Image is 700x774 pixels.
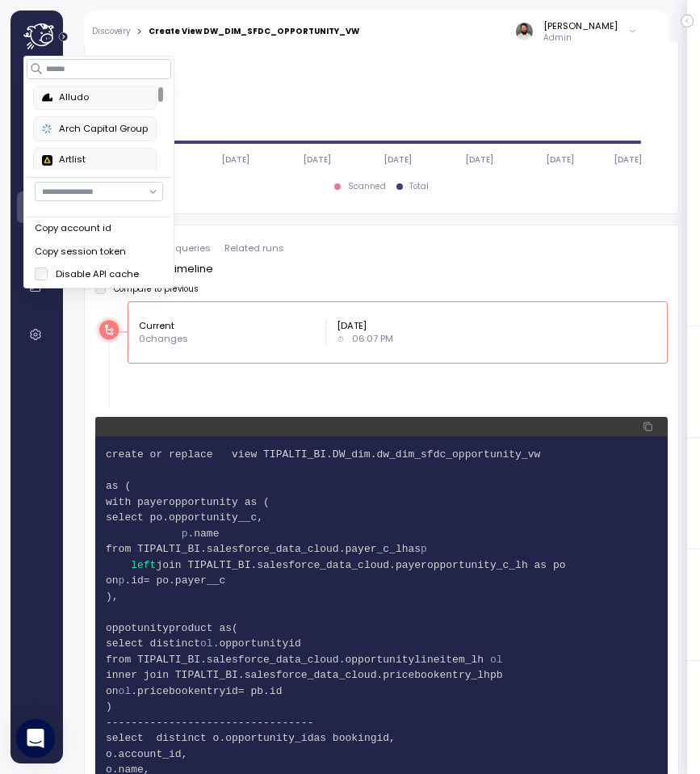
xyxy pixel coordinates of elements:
[106,574,119,587] span: on
[106,637,200,650] span: select distinct
[516,23,533,40] img: ACg8ocLskjvUhBDgxtSFCRx4ztb74ewwa1VrVEuDBD_Ho1mrTsQB-QE=s96-c
[106,685,119,697] span: on
[263,685,282,697] span: .id
[169,574,225,587] span: .payer__c
[614,154,642,165] tspan: [DATE]
[95,261,668,277] p: Query version timeline
[106,589,657,605] span: ),
[182,528,188,540] span: p
[543,32,618,44] p: Admin
[409,181,429,192] div: Total
[490,654,503,666] span: ol
[42,155,52,166] img: 6628aa71fabf670d87b811be.PNG
[35,245,163,259] div: Copy session token
[139,319,315,332] p: Current
[106,748,112,760] span: o
[371,448,541,461] span: .dw_dim_sfdc_opportunity_vw
[42,90,148,105] div: Alludo
[131,685,238,697] span: .pricebookentryid
[224,244,284,253] span: Related runs
[131,559,156,571] span: left
[200,543,339,555] span: .salesforce_data_cloud
[221,154,249,165] tspan: [DATE]
[200,637,213,650] span: ol
[465,154,493,165] tspan: [DATE]
[376,669,489,681] span: .pricebookentry_lh
[92,27,130,36] a: Discovery
[182,748,188,760] span: ,
[219,732,313,744] span: .opportunity_id
[48,267,140,280] label: Disable API cache
[106,284,199,294] label: Compare to previous
[490,669,503,681] span: pb
[313,732,395,744] span: as bookingid,
[106,669,238,681] span: inner join TIPALTI_BI
[106,448,326,461] span: create or replace view TIPALTI_BI
[200,654,339,666] span: .salesforce_data_cloud
[187,528,219,540] span: .name
[149,27,359,36] div: Create View DW_DIM_SFDC_OPPORTUNITY_VW
[257,511,263,524] span: ,
[106,699,657,715] span: )
[53,31,73,43] button: Expand navigation
[112,748,182,760] span: .account_id
[106,543,200,555] span: from TIPALTI_BI
[303,154,331,165] tspan: [DATE]
[35,221,163,236] div: Copy account id
[213,637,301,650] span: .opportunityid
[106,478,657,494] span: as (
[139,332,315,345] p: 0 changes
[136,27,142,37] div: >
[156,559,565,571] span: join TIPALTI_BI.salesforce_data_cloud.payeropportunity_c_lh as po
[339,543,409,555] span: .payer_c_lh
[119,685,132,697] span: ol
[144,574,169,587] span: = po
[106,732,219,744] span: select distinct o
[42,124,52,134] img: 68790ce639d2d68da1992664.PNG
[546,154,574,165] tspan: [DATE]
[409,543,421,555] span: as
[543,19,618,32] div: [PERSON_NAME]
[106,620,657,637] span: oppotunityproduct as(
[119,574,125,587] span: p
[124,574,143,587] span: .id
[162,511,257,524] span: .opportunity__c
[352,332,393,345] p: 06:07 PM
[337,319,393,332] p: [DATE]
[384,154,412,165] tspan: [DATE]
[106,511,162,524] span: select po
[106,654,200,666] span: from TIPALTI_BI
[42,153,148,167] div: Artlist
[348,181,386,192] div: Scanned
[326,448,371,461] span: .DW_dim
[238,685,263,697] span: = pb
[16,719,55,758] div: Open Intercom Messenger
[42,92,52,103] img: 68b85438e78823e8cb7db339.PNG
[106,715,657,731] span: ---------------------------------
[42,122,148,137] div: Arch Capital Group
[421,543,427,555] span: p
[238,669,377,681] span: .salesforce_data_cloud
[339,654,484,666] span: .opportunitylineitem_lh
[106,494,657,511] span: with payeropportunity as (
